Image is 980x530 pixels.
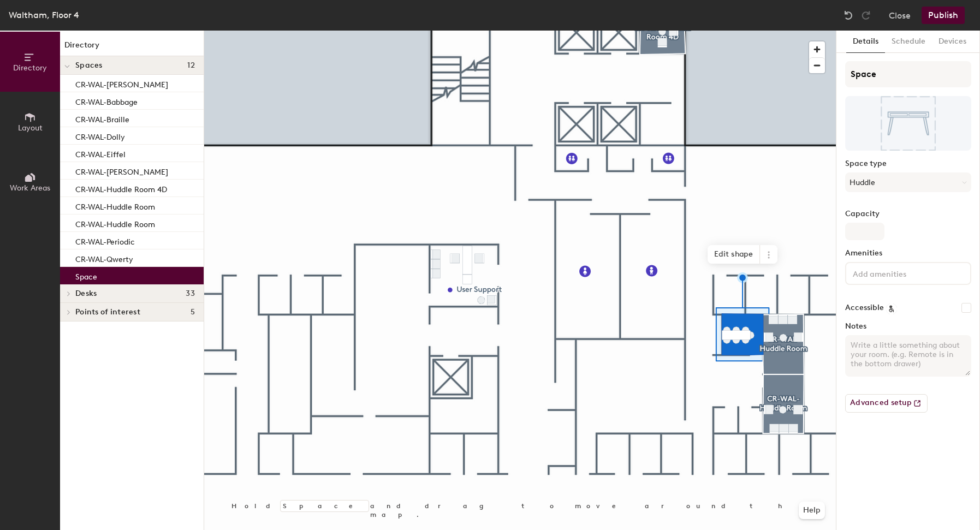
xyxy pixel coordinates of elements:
img: The space named Space [845,96,971,151]
p: CR-WAL-[PERSON_NAME] [75,164,168,177]
label: Amenities [845,249,971,258]
img: Redo [860,10,871,21]
span: 5 [191,308,195,317]
button: Publish [922,7,965,24]
span: 12 [187,61,195,70]
p: Space [75,269,97,282]
p: CR-WAL-Eiffel [75,147,126,159]
span: Desks [75,289,97,298]
button: Huddle [845,172,971,192]
p: CR-WAL-Huddle Room 4D [75,182,167,194]
button: Schedule [885,31,932,53]
div: Waltham, Floor 4 [9,8,79,22]
span: Layout [18,123,43,133]
span: Spaces [75,61,103,70]
p: CR-WAL-Babbage [75,94,138,107]
button: Advanced setup [845,394,928,413]
button: Close [889,7,911,24]
span: Edit shape [708,245,760,264]
p: CR-WAL-Huddle Room [75,217,155,229]
span: Work Areas [10,183,50,193]
h1: Directory [60,39,204,56]
button: Help [799,502,825,519]
input: Add amenities [851,266,949,279]
button: Devices [932,31,973,53]
span: Points of interest [75,308,140,317]
p: CR-WAL-Dolly [75,129,125,142]
p: CR-WAL-Braille [75,112,129,124]
p: CR-WAL-Periodic [75,234,135,247]
span: 33 [186,289,195,298]
label: Space type [845,159,971,168]
p: CR-WAL-[PERSON_NAME] [75,77,168,90]
label: Capacity [845,210,971,218]
label: Notes [845,322,971,331]
span: Directory [13,63,47,73]
p: CR-WAL-Huddle Room [75,199,155,212]
label: Accessible [845,303,884,312]
button: Details [846,31,885,53]
p: CR-WAL-Qwerty [75,252,133,264]
img: Undo [843,10,854,21]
